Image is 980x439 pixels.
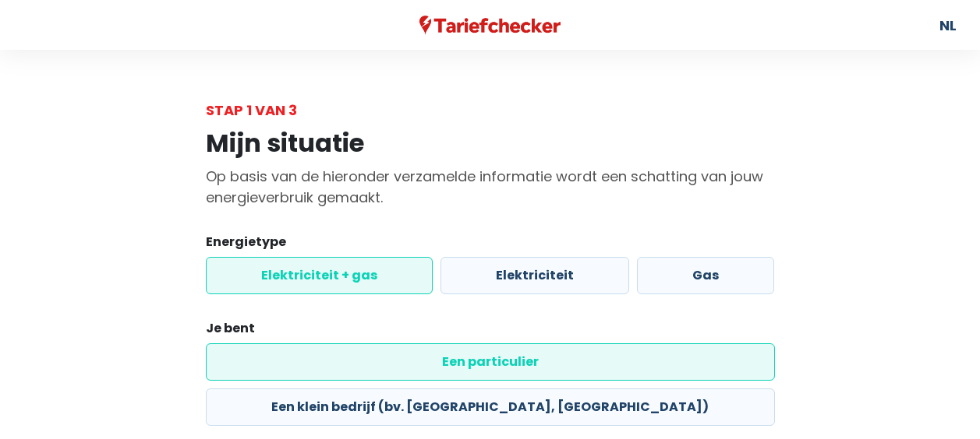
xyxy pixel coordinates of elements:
[206,343,775,381] label: Een particulier
[206,128,775,158] h1: Mijn situatie
[637,257,774,294] label: Gas
[206,319,775,343] legend: Je bent
[419,16,561,35] img: Tariefchecker logo
[206,233,775,257] legend: Energietype
[206,388,775,426] label: Een klein bedrijf (bv. [GEOGRAPHIC_DATA], [GEOGRAPHIC_DATA])
[206,100,775,121] div: Stap 1 van 3
[206,166,775,208] p: Op basis van de hieronder verzamelde informatie wordt een schatting van jouw energieverbruik gema...
[440,257,629,294] label: Elektriciteit
[206,257,433,294] label: Elektriciteit + gas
